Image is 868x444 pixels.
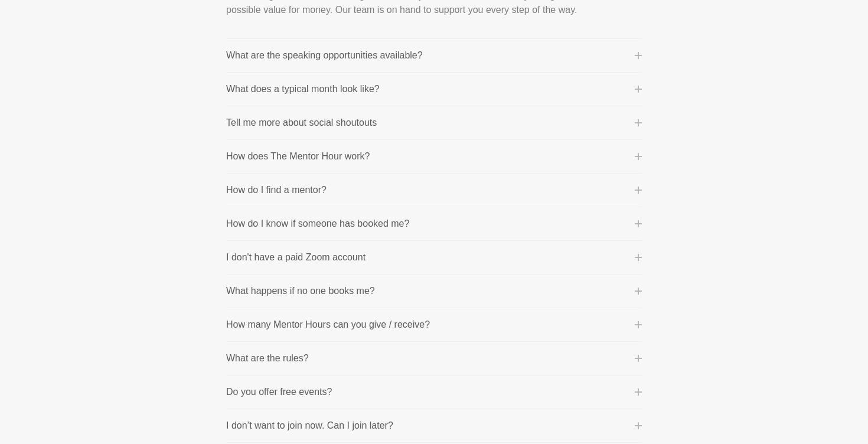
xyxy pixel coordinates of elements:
button: Tell me more about social shoutouts [226,116,642,130]
p: I don’t want to join now. Can I join later? [226,419,393,433]
p: What happens if no one books me? [226,284,375,298]
p: What does a typical month look like? [226,82,380,96]
button: How do I know if someone has booked me? [226,217,642,231]
p: How does The Mentor Hour work? [226,149,370,164]
button: Do you offer free events? [226,385,642,399]
p: What are the rules? [226,351,309,365]
p: How do I find a mentor? [226,183,327,197]
p: I don't have a paid Zoom account [226,250,366,265]
button: How many Mentor Hours can you give / receive? [226,318,642,332]
p: Tell me more about social shoutouts [226,116,377,130]
p: How do I know if someone has booked me? [226,217,409,231]
button: What happens if no one books me? [226,284,642,298]
button: I don't have a paid Zoom account [226,250,642,265]
p: How many Mentor Hours can you give / receive? [226,318,430,332]
button: I don’t want to join now. Can I join later? [226,419,642,433]
button: How do I find a mentor? [226,183,642,197]
button: What are the speaking opportunities available? [226,48,642,63]
p: Do you offer free events? [226,385,332,399]
button: How does The Mentor Hour work? [226,149,642,164]
button: What does a typical month look like? [226,82,642,96]
button: What are the rules? [226,351,642,365]
p: What are the speaking opportunities available? [226,48,423,63]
